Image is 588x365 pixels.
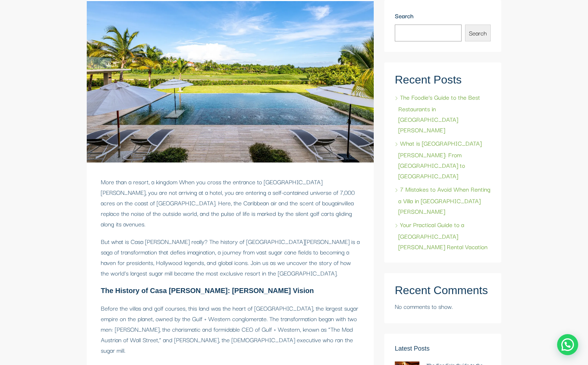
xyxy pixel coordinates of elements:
a: What is [GEOGRAPHIC_DATA][PERSON_NAME]: From [GEOGRAPHIC_DATA] to [GEOGRAPHIC_DATA] [395,138,482,180]
div: No comments to show. [395,300,491,313]
h2: Recent Posts [395,73,491,86]
strong: The History of Casa [PERSON_NAME]: [PERSON_NAME] Vision [101,287,314,294]
img: Panoramic view of a golf course at Casa de Campo from the pool of a villa [87,1,374,162]
label: Search [395,11,491,25]
button: Search [465,25,491,41]
h3: Latest Posts [395,344,491,353]
p: Before the villas and golf courses, this land was the heart of [GEOGRAPHIC_DATA], the largest sug... [101,303,360,356]
a: The Foodie’s Guide to the Best Restaurants in [GEOGRAPHIC_DATA][PERSON_NAME] [395,92,480,134]
a: Your Practical Guide to a [GEOGRAPHIC_DATA][PERSON_NAME] Rental Vacation [395,220,488,251]
p: More than a resort, a kingdom When you cross the entrance to [GEOGRAPHIC_DATA][PERSON_NAME], you ... [101,177,360,229]
h2: Recent Comments [395,284,491,297]
a: 7 Mistakes to Avoid When Renting a Villa in [GEOGRAPHIC_DATA][PERSON_NAME] [395,184,490,216]
p: But what is Casa [PERSON_NAME] really? The history of [GEOGRAPHIC_DATA][PERSON_NAME] is a saga of... [101,236,360,278]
